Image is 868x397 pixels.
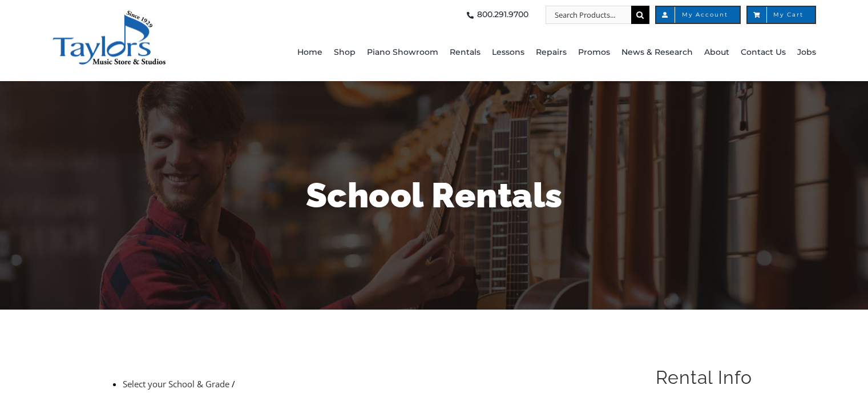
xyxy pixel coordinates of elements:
a: taylors-music-store-west-chester [52,9,166,20]
a: News & Research [621,24,693,81]
a: Piano Showroom [367,24,438,81]
span: My Account [668,12,728,18]
h2: Rental Info [656,366,768,390]
span: Home [297,43,322,62]
a: 800.291.9700 [463,6,528,24]
a: Select your School & Grade [123,378,229,390]
a: Shop [334,24,356,81]
span: Rentals [450,43,481,62]
a: Home [297,24,322,81]
a: About [704,24,729,81]
input: Search Products... [546,6,631,24]
a: Promos [578,24,610,81]
span: Jobs [797,43,816,62]
span: Repairs [536,43,567,62]
a: Jobs [797,24,816,81]
input: Search [631,6,649,24]
h1: School Rentals [100,171,768,219]
a: Contact Us [741,24,786,81]
a: Lessons [492,24,524,81]
span: Piano Showroom [367,43,438,62]
span: 800.291.9700 [477,6,528,24]
span: My Cart [759,12,804,18]
a: Rentals [450,24,481,81]
span: / [232,378,235,390]
span: Promos [578,43,610,62]
a: My Cart [746,6,816,24]
a: My Account [655,6,741,24]
span: About [704,43,729,62]
a: Repairs [536,24,567,81]
nav: Main Menu [251,24,816,81]
span: News & Research [621,43,693,62]
span: Lessons [492,43,524,62]
nav: Top Right [251,6,816,24]
span: Shop [334,43,356,62]
span: Contact Us [741,43,786,62]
